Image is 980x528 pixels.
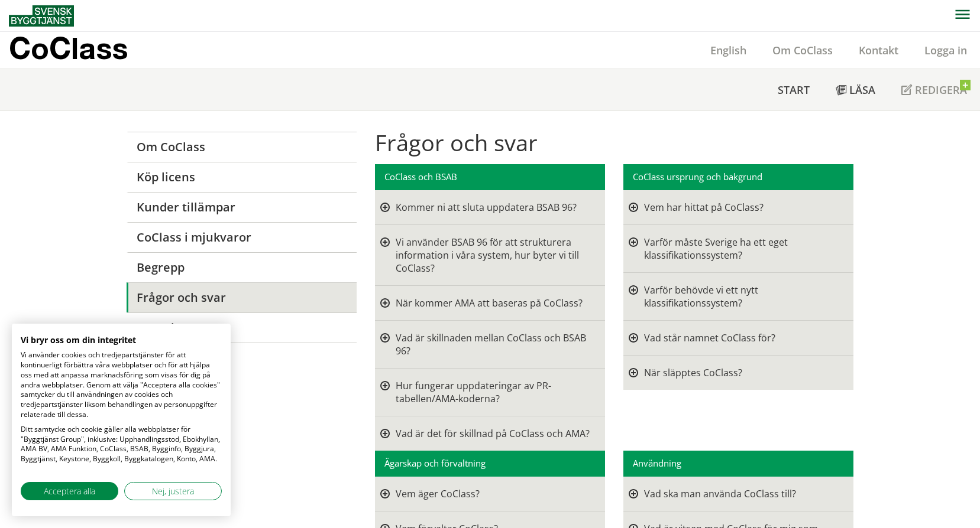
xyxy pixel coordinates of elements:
[697,43,759,57] a: English
[644,201,841,214] div: Vem har hittat på CoClass?
[127,192,357,222] a: Kunder tillämpar
[127,343,357,373] a: Ägare
[396,487,593,500] div: Vem äger CoClass?
[396,201,593,214] div: Kommer ni att sluta uppdatera BSAB 96?
[396,236,593,275] div: Vi använder BSAB 96 för att strukturera information i våra system, hur byter vi till CoClass?
[124,482,222,500] button: Justera cookie preferenser
[21,425,222,464] p: Ditt samtycke och cookie gäller alla webbplatser för "Byggtjänst Group", inklusive: Upphandlingss...
[396,379,593,405] div: Hur fungerar uppdateringar av PR-tabellen/AMA-koderna?
[765,69,823,110] a: Start
[21,482,118,500] button: Acceptera alla cookies
[644,236,841,262] div: Varför måste Sverige ha ett eget klassifikationssystem?
[778,83,810,97] span: Start
[9,5,74,27] img: Svensk Byggtjänst
[396,331,593,357] div: Vad är skillnaden mellan CoClass och BSAB 96?
[623,164,853,190] div: CoClass ursprung och bakgrund
[375,164,605,190] div: CoClass och BSAB
[21,335,222,346] h2: Vi bryr oss om din integritet
[823,69,888,110] a: Läsa
[127,162,357,192] a: Köp licens
[644,283,841,309] div: Varför behövde vi ett nytt klassifikationssystem?
[644,366,841,379] div: När släpptes CoClass?
[9,41,128,55] p: CoClass
[152,485,194,497] span: Nej, justera
[623,451,853,477] div: Användning
[759,43,846,57] a: Om CoClass
[44,485,95,497] span: Acceptera alla
[911,43,980,57] a: Logga in
[127,222,357,252] a: CoClass i mjukvaror
[644,487,841,500] div: Vad ska man använda CoClass till?
[127,282,357,312] a: Frågor och svar
[21,350,222,420] p: Vi använder cookies och tredjepartstjänster för att kontinuerligt förbättra våra webbplatser och ...
[375,451,605,477] div: Ägarskap och förvaltning
[846,43,911,57] a: Kontakt
[127,132,357,162] a: Om CoClass
[127,252,357,282] a: Begrepp
[849,83,875,97] span: Läsa
[644,331,841,344] div: Vad står namnet CoClass för?
[9,32,153,69] a: CoClass
[127,312,357,343] a: Kontakt
[396,427,593,440] div: Vad är det för skillnad på CoClass och AMA?
[375,129,853,155] h1: Frågor och svar
[396,296,593,309] div: När kommer AMA att baseras på CoClass?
